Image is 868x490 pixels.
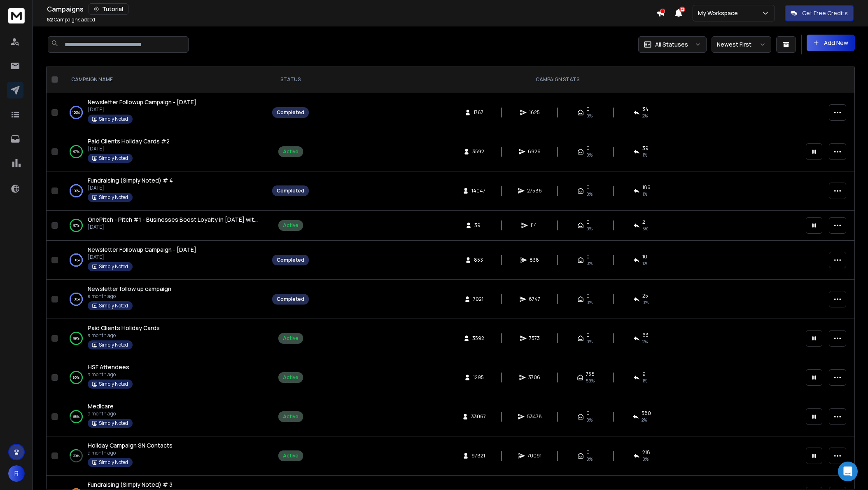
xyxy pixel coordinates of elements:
[785,5,854,21] button: Get Free Credits
[529,335,540,342] span: 7573
[277,109,304,116] div: Completed
[88,224,259,230] p: [DATE]
[586,417,593,423] span: 0%
[88,450,173,456] p: a month ago
[73,148,79,156] p: 97 %
[61,211,267,241] td: 97%OnePitch - Pitch #1 - Businesses Boost Loyalty in [DATE] with 1M+ Handwritten Holiday Cards[DATE]
[99,381,128,387] p: Simply Noted
[642,338,648,345] span: 2 %
[99,302,128,309] p: Simply Noted
[642,225,648,232] span: 5 %
[712,36,771,53] button: Newest First
[99,263,128,270] p: Simply Noted
[474,257,483,263] span: 853
[586,113,593,119] span: 0%
[283,374,299,381] div: Active
[61,66,267,93] th: CAMPAIGN NAME
[47,16,53,23] span: 52
[314,66,801,93] th: CAMPAIGN STATS
[88,285,171,293] a: Newsletter follow up campaign
[642,456,649,462] span: 0 %
[586,152,593,158] span: 0%
[88,293,171,300] p: a month ago
[642,293,648,299] span: 25
[88,246,196,253] span: Newsletter Followup Campaign - [DATE]
[99,155,128,162] p: Simply Noted
[283,452,299,459] div: Active
[586,299,593,306] span: 0%
[8,465,25,482] button: R
[655,40,688,49] p: All Statuses
[642,332,649,338] span: 63
[88,324,160,332] span: Paid Clients Holiday Cards
[61,171,267,211] td: 100%Fundraising (Simply Noted) # 4[DATE]Simply Noted
[586,184,590,191] span: 0
[586,338,593,345] span: 0%
[88,98,196,106] span: Newsletter Followup Campaign - [DATE]
[61,319,267,358] td: 99%Paid Clients Holiday Cardsa month agoSimply Noted
[679,7,685,12] span: 22
[99,194,128,201] p: Simply Noted
[99,420,128,427] p: Simply Noted
[88,137,170,145] a: Paid Clients Holiday Cards #2
[802,9,848,17] p: Get Free Credits
[642,417,647,423] span: 2 %
[61,358,267,397] td: 95%HSF Attendeesa month agoSimply Noted
[530,257,539,263] span: 838
[586,410,590,417] span: 0
[586,332,590,338] span: 0
[471,188,485,194] span: 14047
[527,188,542,194] span: 27586
[61,132,267,171] td: 97%Paid Clients Holiday Cards #2[DATE]Simply Noted
[89,3,128,15] button: Tutorial
[88,216,259,224] a: OnePitch - Pitch #1 - Businesses Boost Loyalty in [DATE] with 1M+ Handwritten Holiday Cards
[642,191,647,197] span: 1 %
[88,254,196,260] p: [DATE]
[642,377,647,384] span: 1 %
[471,452,485,459] span: 97821
[586,377,595,384] span: 59 %
[99,342,128,348] p: Simply Noted
[586,456,593,462] span: 0%
[99,116,128,122] p: Simply Noted
[474,222,483,229] span: 39
[72,256,80,264] p: 100 %
[586,293,590,299] span: 0
[88,402,114,410] span: Medicare
[473,296,483,302] span: 7021
[73,452,79,460] p: 30 %
[88,106,196,113] p: [DATE]
[88,481,173,489] a: Fundraising (Simply Noted) # 3
[283,413,299,420] div: Active
[72,187,80,195] p: 100 %
[99,459,128,466] p: Simply Noted
[473,374,484,381] span: 1295
[61,280,267,319] td: 100%Newsletter follow up campaigna month agoSimply Noted
[807,35,855,51] button: Add New
[838,462,858,481] div: Open Intercom Messenger
[527,452,541,459] span: 70091
[586,253,590,260] span: 0
[471,413,486,420] span: 33067
[73,334,79,342] p: 99 %
[88,441,173,450] a: Holiday Campaign SN Contacts
[472,335,484,342] span: 3592
[586,106,590,113] span: 0
[88,332,160,339] p: a month ago
[283,335,299,342] div: Active
[642,152,647,158] span: 1 %
[283,148,299,155] div: Active
[642,106,649,113] span: 34
[47,3,656,15] div: Campaigns
[73,221,79,230] p: 97 %
[88,176,173,184] span: Fundraising (Simply Noted) # 4
[61,397,267,436] td: 88%Medicarea month agoSimply Noted
[586,260,593,267] span: 0%
[88,363,129,371] span: HSF Attendees
[88,185,173,191] p: [DATE]
[61,93,267,132] td: 100%Newsletter Followup Campaign - [DATE][DATE]Simply Noted
[528,148,541,155] span: 6926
